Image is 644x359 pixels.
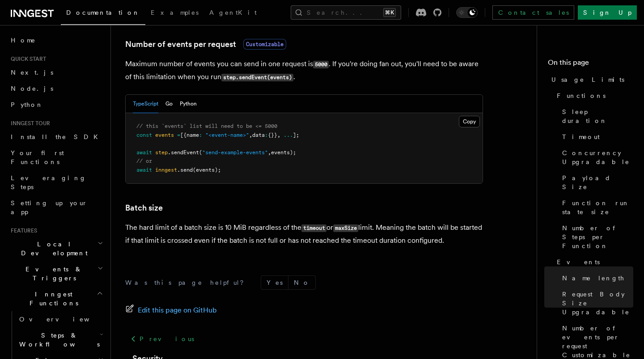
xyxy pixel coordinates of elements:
[125,331,199,347] a: Previous
[199,132,202,138] span: :
[268,132,277,138] span: {}}
[548,72,633,88] a: Usage Limits
[11,133,103,140] span: Install the SDK
[16,327,105,352] button: Steps & Workflows
[562,148,633,166] span: Concurrency Upgradable
[7,195,105,220] a: Setting up your app
[261,276,288,289] button: Yes
[177,132,180,138] span: =
[249,132,252,138] span: ,
[125,278,250,287] p: Was this page helpful?
[155,132,174,138] span: events
[61,3,145,25] a: Documentation
[136,158,152,164] span: // or
[125,58,483,84] p: Maximum number of events you can send in one request is . If you're doing fan out, you'll need to...
[559,129,633,145] a: Timeout
[7,64,105,80] a: Next.js
[7,120,50,127] span: Inngest tour
[7,80,105,97] a: Node.js
[209,9,257,16] span: AgentKit
[553,254,633,270] a: Events
[7,265,97,283] span: Events & Triggers
[204,3,262,24] a: AgentKit
[562,224,633,250] span: Number of Steps per Function
[7,240,97,258] span: Local Development
[562,107,633,125] span: Sleep duration
[138,304,217,317] span: Edit this page on GitHub
[456,7,478,18] button: Toggle dark mode
[136,132,152,138] span: const
[265,132,268,138] span: :
[459,116,480,127] button: Copy
[7,290,97,308] span: Inngest Functions
[221,74,293,81] code: step.sendEvent(events)
[180,95,197,113] button: Python
[11,85,53,92] span: Node.js
[559,270,633,286] a: Name length
[562,199,633,216] span: Function run state size
[125,221,483,247] p: The hard limit of a batch size is 10 MiB regardless of the or limit. Meaning the batch will be st...
[11,36,36,45] span: Home
[7,236,105,261] button: Local Development
[205,132,249,138] span: "<event-name>"
[11,149,64,165] span: Your first Functions
[578,5,637,20] a: Sign Up
[16,331,100,349] span: Steps & Workflows
[288,276,315,289] button: No
[7,32,105,48] a: Home
[291,5,401,20] button: Search...⌘K
[11,199,88,215] span: Setting up your app
[136,123,277,129] span: // this `events` list will need to be <= 5000
[7,145,105,170] a: Your first Functions
[19,316,111,323] span: Overview
[551,75,624,84] span: Usage Limits
[16,311,105,327] a: Overview
[293,132,299,138] span: ];
[151,9,199,16] span: Examples
[562,132,600,141] span: Timeout
[7,286,105,311] button: Inngest Functions
[268,149,271,156] span: ,
[559,145,633,170] a: Concurrency Upgradable
[333,224,358,232] code: maxSize
[557,91,606,100] span: Functions
[559,195,633,220] a: Function run state size
[559,220,633,254] a: Number of Steps per Function
[284,132,293,138] span: ...
[180,132,199,138] span: [{name
[7,227,37,234] span: Features
[553,88,633,104] a: Functions
[145,3,204,24] a: Examples
[243,39,286,50] span: Customizable
[125,38,286,51] a: Number of events per requestCustomizable
[7,97,105,113] a: Python
[559,170,633,195] a: Payload Size
[313,61,329,68] code: 5000
[492,5,574,20] a: Contact sales
[125,202,163,214] a: Batch size
[11,174,86,190] span: Leveraging Steps
[155,149,168,156] span: step
[562,274,625,283] span: Name length
[165,95,173,113] button: Go
[277,132,280,138] span: ,
[548,57,633,72] h4: On this page
[557,258,600,266] span: Events
[7,129,105,145] a: Install the SDK
[133,95,158,113] button: TypeScript
[559,104,633,129] a: Sleep duration
[7,170,105,195] a: Leveraging Steps
[7,55,46,63] span: Quick start
[168,149,199,156] span: .sendEvent
[11,101,43,108] span: Python
[11,69,53,76] span: Next.js
[7,261,105,286] button: Events & Triggers
[136,149,152,156] span: await
[562,173,633,191] span: Payload Size
[155,167,177,173] span: inngest
[301,224,326,232] code: timeout
[125,304,217,317] a: Edit this page on GitHub
[562,290,633,317] span: Request Body Size Upgradable
[177,167,193,173] span: .send
[271,149,296,156] span: events);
